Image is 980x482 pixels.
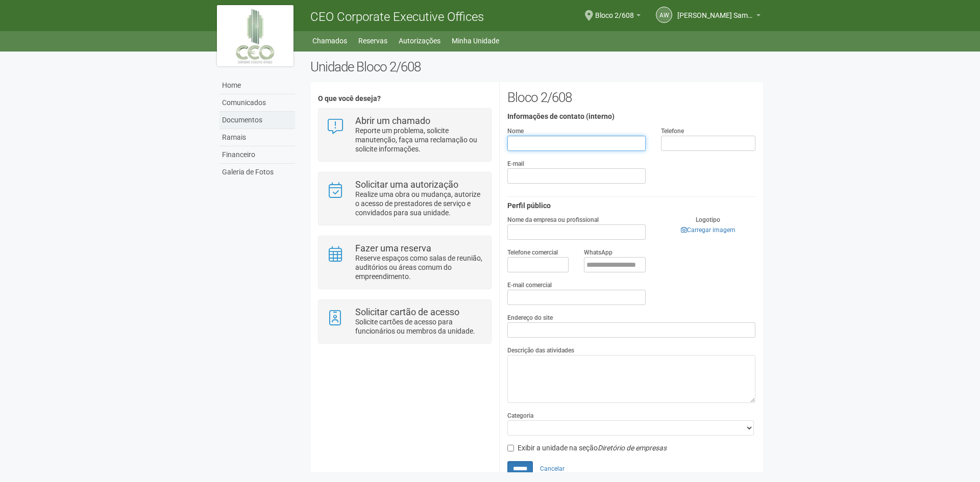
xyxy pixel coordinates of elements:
[358,34,387,48] a: Reservas
[595,2,634,19] span: Bloco 2/608
[534,461,570,476] a: Cancelar
[584,248,612,257] label: WhatsApp
[326,244,483,281] a: Fazer uma reserva Reserve espaços como salas de reunião, auditórios ou áreas comum do empreendime...
[219,112,295,129] a: Documentos
[217,5,293,66] img: logo.jpg
[507,445,514,451] input: Exibir a unidade na seçãoDiretório de empresas
[219,129,295,146] a: Ramais
[678,224,739,236] button: Carregar imagem
[507,90,755,105] h2: Bloco 2/608
[507,313,553,322] label: Endereço do site
[507,443,667,453] label: Exibir a unidade na seção
[355,190,483,217] p: Realize uma obra ou mudança, autorize o acesso de prestadores de serviço e convidados para sua un...
[310,10,484,24] span: CEO Corporate Executive Offices
[452,34,499,48] a: Minha Unidade
[677,13,761,21] a: [PERSON_NAME] Sampaio do Vale
[507,113,755,120] h4: Informações de contato (interno)
[661,126,684,136] label: Telefone
[355,115,430,126] strong: Abrir um chamado
[355,317,483,336] p: Solicite cartões de acesso para funcionários ou membros da unidade.
[312,34,347,48] a: Chamados
[326,308,483,336] a: Solicitar cartão de acesso Solicite cartões de acesso para funcionários ou membros da unidade.
[355,253,483,281] p: Reserve espaços como salas de reunião, auditórios ou áreas comum do empreendimento.
[595,13,641,21] a: Bloco 2/608
[219,94,295,112] a: Comunicados
[355,179,458,190] strong: Solicitar uma autorização
[219,77,295,94] a: Home
[507,281,552,290] label: E-mail comercial
[507,202,755,210] h4: Perfil público
[507,215,599,224] label: Nome da empresa ou profissional
[507,126,524,136] label: Nome
[219,146,295,164] a: Financeiro
[355,243,431,253] strong: Fazer uma reserva
[326,116,483,154] a: Abrir um chamado Reporte um problema, solicite manutenção, faça uma reclamação ou solicite inform...
[310,59,763,74] h2: Unidade Bloco 2/608
[507,248,558,257] label: Telefone comercial
[656,7,672,23] a: AW
[507,159,524,168] label: E-mail
[355,307,459,317] strong: Solicitar cartão de acesso
[355,126,483,154] p: Reporte um problema, solicite manutenção, faça uma reclamação ou solicite informações.
[507,346,574,355] label: Descrição das atividades
[219,164,295,181] a: Galeria de Fotos
[696,215,720,224] label: Logotipo
[677,2,754,19] span: Antonio Wagner Sampaio do Vale
[399,34,440,48] a: Autorizações
[598,444,667,452] em: Diretório de empresas
[507,411,533,420] label: Categoria
[318,95,491,103] h4: O que você deseja?
[326,180,483,217] a: Solicitar uma autorização Realize uma obra ou mudança, autorize o acesso de prestadores de serviç...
